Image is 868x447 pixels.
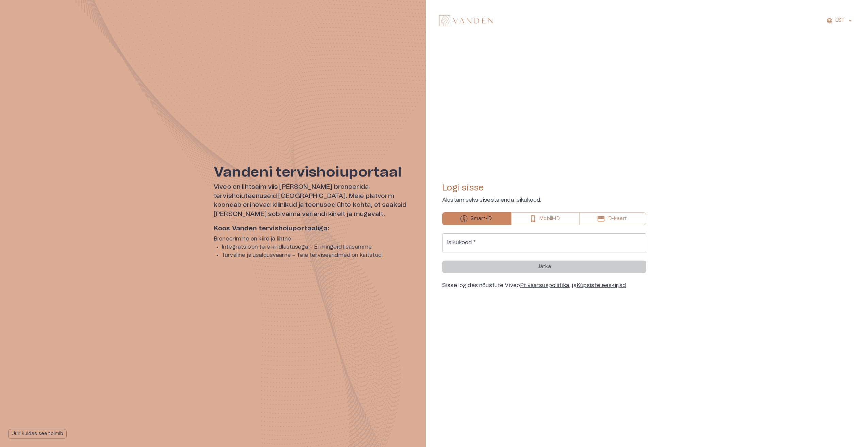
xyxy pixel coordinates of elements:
[442,281,646,289] div: Sisse logides nõustute Viveo , ja
[442,196,646,204] p: Alustamiseks sisesta enda isikukood.
[579,212,646,225] button: ID-kaart
[8,429,67,439] button: Uuri kuidas see toimib
[539,215,560,222] p: Mobiil-ID
[815,416,868,435] iframe: Help widget launcher
[607,215,627,222] p: ID-kaart
[577,283,626,288] a: Küpsiste eeskirjad
[825,16,854,26] button: EST
[442,212,511,225] button: Smart-ID
[470,215,492,222] p: Smart-ID
[442,182,646,193] h4: Logi sisse
[520,283,569,288] a: Privaatsuspoliitika
[12,430,63,437] p: Uuri kuidas see toimib
[835,17,845,24] p: EST
[439,15,493,26] img: Vanden logo
[511,212,579,225] button: Mobiil-ID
